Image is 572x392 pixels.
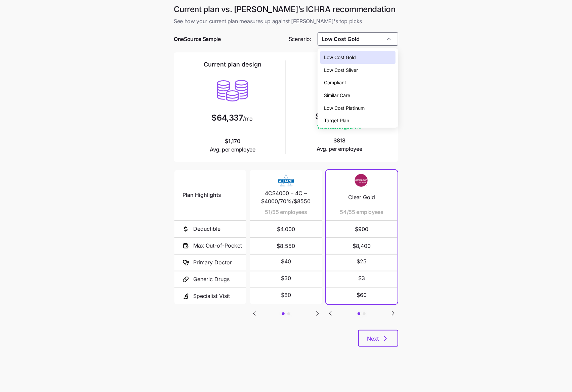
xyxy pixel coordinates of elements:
span: Low Cost Platinum [324,104,365,112]
span: Low Cost Gold [324,54,356,61]
span: Primary Doctor [193,258,232,267]
span: Similar Care [324,92,351,99]
span: /mo [243,116,253,121]
span: $818 [317,136,362,153]
span: Generic Drugs [193,275,230,284]
span: Target Plan [324,117,350,124]
span: $900 [334,221,390,237]
span: Avg. per employee [317,145,362,153]
span: Compliant [324,79,346,86]
span: See how your current plan measures up against [PERSON_NAME]'s top picks [174,17,398,26]
span: Next [367,335,379,343]
span: Max Out-of-Pocket [193,242,242,250]
span: 4CS4000 – 4C – $4000/70%/$8550 [258,189,314,206]
svg: Go to next slide [314,309,322,317]
span: 54/55 employees [340,208,383,216]
svg: Go to next slide [389,309,397,317]
svg: Go to previous slide [326,309,334,317]
img: Carrier [348,174,375,187]
span: Clear Gold [348,193,375,202]
span: Avg. per employee [210,145,255,154]
button: Go to next slide [313,309,322,318]
span: $40 [281,257,291,266]
span: $3 [358,274,365,282]
span: $60 [357,291,367,299]
span: $30 [281,274,291,282]
button: Go to previous slide [326,309,335,318]
span: $48,689 [315,113,347,121]
span: Low Cost Silver [324,67,358,74]
img: Carrier [273,174,299,187]
span: $8,400 [334,238,390,254]
h1: Current plan vs. [PERSON_NAME]’s ICHRA recommendation [174,4,398,14]
span: 51/55 employees [265,208,307,216]
span: $8,550 [258,238,314,254]
h2: Current plan design [204,60,261,69]
span: OneSource Sample [174,35,221,43]
span: $1,170 [210,137,255,154]
svg: Go to previous slide [250,309,258,317]
span: Specialist Visit [193,292,230,300]
span: Total savings 24 % [315,123,364,131]
span: Deductible [193,225,220,233]
button: Next [358,330,398,347]
span: $25 [357,257,367,266]
span: Scenario: [289,35,312,43]
span: $80 [281,291,291,299]
span: $4,000 [258,221,314,237]
span: $64,337 [212,114,243,122]
button: Go to next slide [389,309,398,318]
span: Plan Highlights [182,191,221,199]
button: Go to previous slide [250,309,259,318]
